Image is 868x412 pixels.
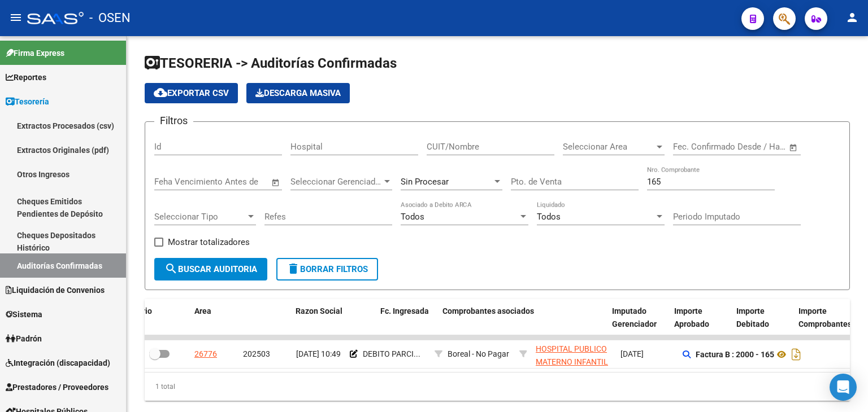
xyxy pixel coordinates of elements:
datatable-header-cell: Importe Debitado [732,299,794,336]
datatable-header-cell: Comprobantes asociados [438,299,607,336]
mat-icon: person [845,11,859,24]
span: - OSEN [89,6,131,30]
span: Area [194,306,211,315]
span: Sistema [6,308,42,321]
span: Razon Social [296,306,342,315]
button: Buscar Auditoria [154,258,267,280]
button: Exportar CSV [145,83,238,103]
mat-icon: menu [9,11,23,24]
datatable-header-cell: Importe Comprobantes [794,299,856,336]
span: [DATE] 10:49 [296,349,341,358]
span: Seleccionar Area [563,142,654,152]
span: Padrón [6,332,42,345]
span: Comprobantes asociados [442,306,534,315]
app-download-masive: Descarga masiva de comprobantes (adjuntos) [246,83,350,103]
datatable-header-cell: Importe Aprobado [670,299,732,336]
div: 1 total [145,372,850,401]
span: Tesorería [6,95,49,108]
span: 202503 [243,349,270,358]
span: Comentario Tesoreria [110,306,152,328]
button: Open calendar [270,176,283,189]
h3: Filtros [154,113,193,129]
button: Borrar Filtros [276,258,378,280]
button: Descarga Masiva [246,83,350,103]
datatable-header-cell: Comentario Tesoreria [105,299,190,336]
datatable-header-cell: Fc. Ingresada [376,299,438,336]
button: Open calendar [787,141,800,154]
span: Imputado Gerenciador [612,306,657,328]
span: Buscar Auditoria [164,264,257,274]
span: Reportes [6,71,46,84]
span: Importe Aprobado [674,306,709,328]
span: Firma Express [6,47,64,59]
div: - 30711560099 [536,343,611,366]
span: HOSPITAL PUBLICO MATERNO INFANTIL SOCIEDAD DEL ESTADO [536,344,608,392]
span: Importe Comprobantes [798,306,852,328]
span: Exportar CSV [154,88,229,98]
span: Importe Debitado [736,306,769,328]
mat-icon: cloud_download [154,86,167,99]
span: TESORERIA -> Auditorías Confirmadas [145,55,397,71]
input: End date [720,142,775,152]
span: Fc. Ingresada [380,306,429,315]
span: Prestadores / Proveedores [6,381,108,393]
span: Todos [537,212,561,222]
input: Start date [673,142,710,152]
strong: Factura B : 2000 - 165 [696,350,774,359]
mat-icon: search [164,262,178,275]
span: Mostrar totalizadores [168,235,250,249]
span: Liquidación de Convenios [6,284,105,296]
datatable-header-cell: Razon Social [291,299,376,336]
span: Descarga Masiva [255,88,341,98]
span: Seleccionar Tipo [154,212,246,222]
datatable-header-cell: Imputado Gerenciador [607,299,670,336]
i: Descargar documento [789,345,804,363]
datatable-header-cell: Area [190,299,275,336]
span: Boreal - No Pagar [448,349,509,358]
mat-icon: delete [287,262,300,275]
div: 26776 [194,348,217,361]
span: [DATE] [620,349,644,358]
span: Integración (discapacidad) [6,357,110,369]
span: Borrar Filtros [287,264,368,274]
div: Open Intercom Messenger [830,374,857,401]
span: Sin Procesar [401,177,449,187]
span: Seleccionar Gerenciador [290,177,382,187]
span: DEBITO PARCI... [363,349,420,358]
span: Todos [401,212,424,222]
